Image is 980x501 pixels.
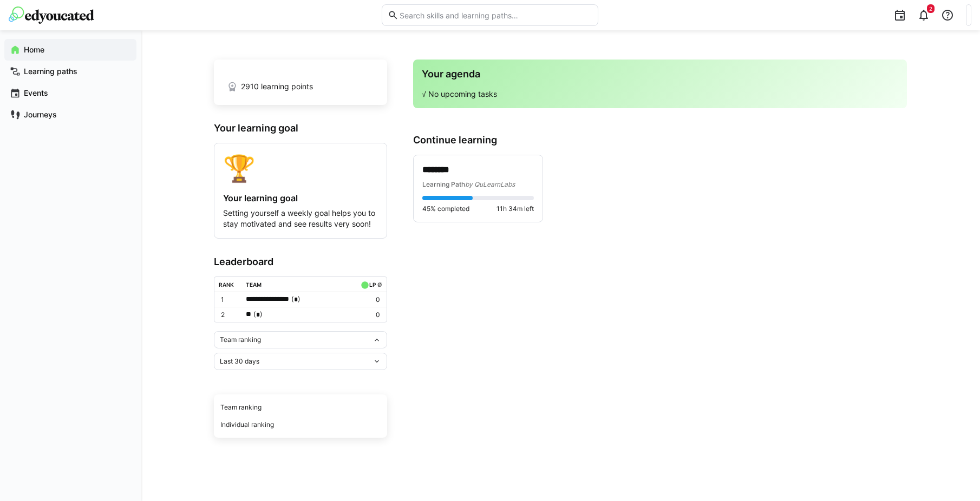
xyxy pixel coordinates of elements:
div: Rank [219,281,234,288]
span: Team ranking [220,335,261,344]
p: 2 [221,311,237,319]
span: 2 [929,5,932,12]
span: 2910 learning points [241,81,313,92]
input: Search skills and learning paths… [398,10,592,20]
span: Learning Path [422,180,465,188]
span: ( ) [291,294,300,305]
span: ( ) [253,309,263,320]
p: 1 [221,295,237,304]
h3: Your agenda [422,68,898,80]
h3: Your learning goal [214,122,387,134]
span: by QuLearnLabs [465,180,515,188]
span: 11h 34m left [496,205,534,213]
p: 0 [358,311,380,319]
span: 45% completed [422,205,469,213]
h3: Leaderboard [214,256,387,268]
span: Last 30 days [220,357,259,366]
h4: Your learning goal [223,193,378,203]
div: LP [369,281,376,288]
div: Individual ranking [220,420,381,429]
div: 🏆 [223,152,378,184]
h3: Continue learning [413,134,907,146]
p: √ No upcoming tasks [422,89,898,100]
a: ø [377,279,382,288]
p: 0 [358,295,380,304]
div: Team [246,281,262,288]
p: Setting yourself a weekly goal helps you to stay motivated and see results very soon! [223,208,378,229]
div: Team ranking [220,403,381,412]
